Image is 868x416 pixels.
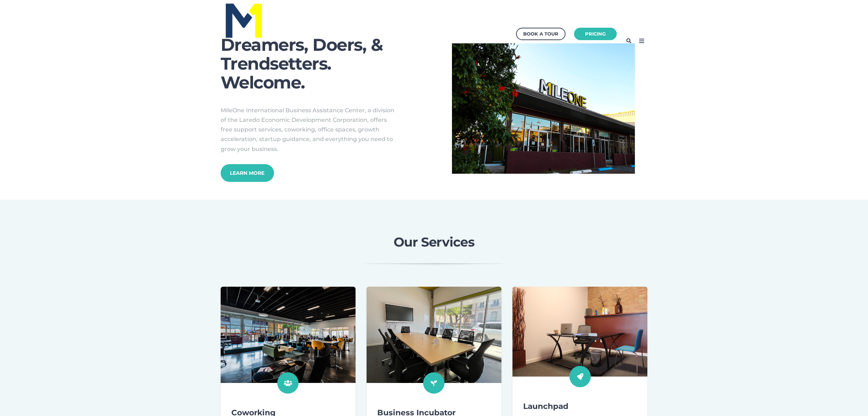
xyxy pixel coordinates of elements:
img: Canva Design DAFZb0Spo9U [452,43,635,174]
h2: Our Services [249,235,619,249]
a: Book a Tour [516,28,565,40]
span: MileOne International Business Assistance Center, a division of the Laredo Economic Development C... [221,107,394,152]
h4: Launchpad [523,401,637,412]
a: Pricing [574,28,617,40]
img: MileOne coworking space [221,287,356,383]
img: MileOne office photo [512,287,647,377]
h1: Dreamers, Doers, & Trendsetters. Welcome. [221,36,416,92]
img: MileOne Blue_Yellow Logo [224,1,264,39]
a: Learn More [221,164,274,182]
img: MileOne meeting room conference room [367,287,501,383]
div: Book a Tour [523,29,558,38]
